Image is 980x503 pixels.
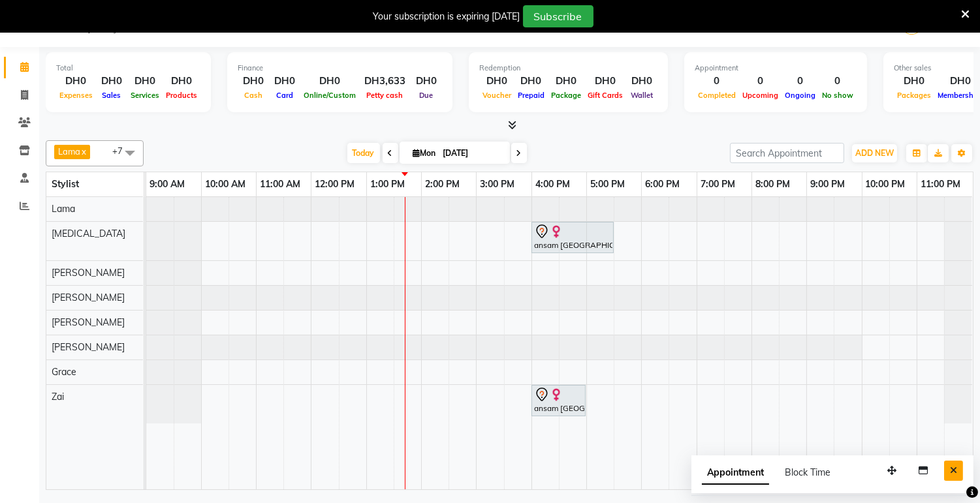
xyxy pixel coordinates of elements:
span: Products [163,91,200,100]
a: 12:00 PM [311,175,358,194]
a: x [80,146,86,157]
span: [PERSON_NAME] [52,267,125,279]
span: Online/Custom [300,91,359,100]
div: Your subscription is expiring [DATE] [373,10,520,23]
span: Services [127,91,163,100]
div: 0 [819,74,857,89]
div: ansam [GEOGRAPHIC_DATA], 04:00 PM-05:30 PM, Blowdry Wavy [533,224,612,251]
div: DH0 [479,74,514,89]
span: Appointment [702,461,769,485]
span: Voucher [479,91,514,100]
div: DH0 [514,74,548,89]
div: DH0 [163,74,200,89]
span: Sales [99,91,125,100]
a: 1:00 PM [367,175,408,194]
a: 3:00 PM [477,175,518,194]
span: Lama [52,203,75,215]
span: Prepaid [514,91,548,100]
div: DH0 [584,74,626,89]
div: ansam [GEOGRAPHIC_DATA], TK01, 04:00 PM-05:00 PM, Spa Pedicure [533,387,584,414]
span: Petty cash [364,91,407,100]
input: 2025-09-01 [439,144,505,163]
span: Expenses [56,91,96,100]
a: 11:00 AM [257,175,304,194]
a: 8:00 PM [752,175,793,194]
div: DH0 [300,74,359,89]
a: 9:00 PM [807,175,848,194]
div: 0 [782,74,819,89]
a: 9:00 AM [146,175,188,194]
span: Cash [241,91,266,100]
span: [PERSON_NAME] [52,341,125,353]
div: Redemption [479,63,657,74]
div: DH0 [56,74,96,89]
div: DH0 [238,74,269,89]
a: 4:00 PM [532,175,573,194]
span: Block Time [785,466,830,478]
span: Ongoing [782,91,819,100]
div: Appointment [695,63,857,74]
div: DH0 [548,74,584,89]
span: Package [548,91,584,100]
div: 0 [739,74,782,89]
span: Card [273,91,296,100]
a: 5:00 PM [587,175,628,194]
span: Wallet [627,91,656,100]
div: DH0 [894,74,934,89]
div: DH0 [626,74,657,89]
span: Upcoming [739,91,782,100]
span: [MEDICAL_DATA] [52,228,125,239]
span: Packages [894,91,934,100]
span: Lama [58,146,80,157]
div: DH0 [269,74,300,89]
span: Stylist [52,178,79,190]
div: Total [56,63,200,74]
div: DH0 [96,74,127,89]
span: [PERSON_NAME] [52,316,125,328]
span: [PERSON_NAME] [52,292,125,303]
span: ADD NEW [855,148,894,158]
span: Gift Cards [584,91,626,100]
a: 10:00 AM [202,175,249,194]
span: Due [417,91,437,100]
div: Finance [238,63,442,74]
span: Zai [52,391,64,403]
a: 6:00 PM [642,175,683,194]
span: Completed [695,91,739,100]
span: +7 [112,145,133,156]
a: 10:00 PM [862,175,909,194]
button: Subscribe [523,5,593,27]
span: Mon [410,148,439,158]
div: DH0 [411,74,442,89]
input: Search Appointment [730,143,844,163]
a: 7:00 PM [697,175,738,194]
a: 11:00 PM [917,175,964,194]
div: DH3,633 [359,74,411,89]
button: Close [944,461,963,481]
span: Today [347,143,380,163]
div: DH0 [127,74,163,89]
span: Grace [52,366,76,378]
div: 0 [695,74,739,89]
span: No show [819,91,857,100]
a: 2:00 PM [422,175,463,194]
button: ADD NEW [852,144,897,162]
